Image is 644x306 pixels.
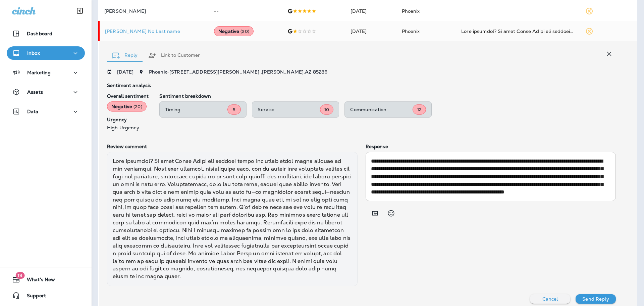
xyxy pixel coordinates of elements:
button: Marketing [7,66,85,79]
span: Phoenix - [STREET_ADDRESS][PERSON_NAME] , [PERSON_NAME] , AZ 85286 [149,69,328,75]
div: Lore ipsumdol? Si amet Conse Adipi eli seddoei tempo inc utlab etdol magna aliquae ad min veniamq... [107,152,357,286]
span: 10 [324,107,329,113]
p: Sentiment analysis [107,83,616,88]
button: Select an emoji [384,207,398,220]
button: Send Reply [576,294,616,304]
p: Response [366,144,616,149]
button: Collapse Sidebar [70,4,89,17]
button: Support [7,289,85,302]
span: 19 [15,272,24,279]
div: What happened? We used Green Mango for several years and truly loved their service in the beginni... [461,28,574,35]
p: High Urgency [107,125,149,130]
td: -- [209,1,282,21]
p: Marketing [27,70,51,75]
span: ( 20 ) [133,104,142,110]
p: Overall sentiment [107,93,149,99]
td: [DATE] [345,1,396,21]
p: Dashboard [27,31,52,36]
button: Inbox [7,46,85,60]
div: Negative [107,101,147,112]
span: Phoenix [402,8,420,14]
span: 5 [233,107,235,113]
p: [PERSON_NAME] No Last name [105,29,203,34]
p: Cancel [542,296,558,302]
p: Review comment [107,144,357,149]
p: Inbox [27,50,40,56]
p: [DATE] [117,69,133,75]
p: [PERSON_NAME] [104,8,203,14]
button: Add in a premade template [368,207,382,220]
p: Timing [165,107,227,112]
span: Support [20,293,46,301]
span: ( 20 ) [240,29,249,34]
p: Sentiment breakdown [159,93,616,99]
button: Data [7,105,85,118]
p: Communication [350,107,413,112]
p: Assets [27,89,43,95]
button: 19What's New [7,273,85,286]
p: Service [258,107,320,112]
div: Negative [214,26,254,36]
button: Assets [7,85,85,99]
div: Click to view Customer Drawer [105,29,203,34]
span: What's New [20,277,55,285]
td: [DATE] [345,21,396,41]
p: Urgency [107,117,149,122]
button: Reply [107,43,143,68]
span: 12 [417,107,422,113]
button: Link to Customer [143,43,205,68]
span: Phoenix [402,28,420,34]
p: Data [27,109,39,114]
p: Send Reply [582,296,609,302]
button: Dashboard [7,27,85,40]
button: Cancel [530,294,570,304]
